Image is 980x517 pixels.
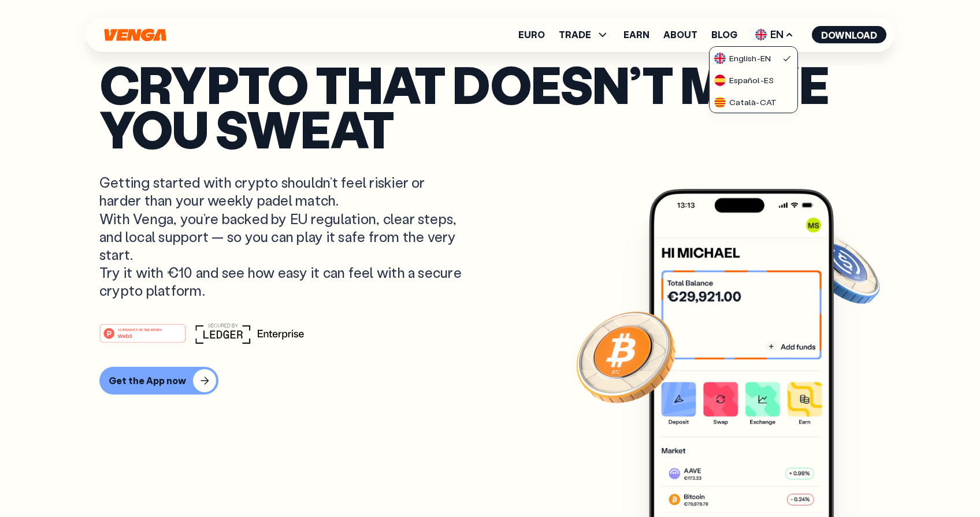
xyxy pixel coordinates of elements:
a: Get the App now [99,367,881,395]
a: flag-catCatalà-CAT [710,91,797,113]
svg: Home [103,28,168,42]
a: Blog [711,30,737,39]
img: flag-uk [714,53,726,64]
tspan: Web3 [118,332,132,339]
img: USDC coin [799,226,882,310]
span: TRADE [559,28,610,42]
tspan: #1 PRODUCT OF THE MONTH [118,328,162,331]
a: About [663,30,697,39]
div: English - EN [714,53,771,64]
div: Español - ES [714,75,774,86]
div: Català - CAT [714,96,777,108]
p: Crypto that doesn’t make you sweat [99,62,881,150]
span: TRADE [559,30,591,39]
button: Download [812,26,886,43]
a: flag-esEspañol-ES [710,69,797,91]
div: Get the App now [109,375,186,386]
img: flag-cat [714,96,726,108]
img: flag-uk [755,29,767,40]
span: EN [751,25,798,44]
img: Bitcoin [574,304,678,408]
a: Earn [623,30,649,39]
a: #1 PRODUCT OF THE MONTHWeb3 [99,330,186,345]
a: Euro [518,30,545,39]
p: Getting started with crypto shouldn’t feel riskier or harder than your weekly padel match. With V... [99,173,465,299]
button: Get the App now [99,367,218,395]
img: flag-es [714,75,726,86]
a: flag-ukEnglish-EN [710,47,797,69]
